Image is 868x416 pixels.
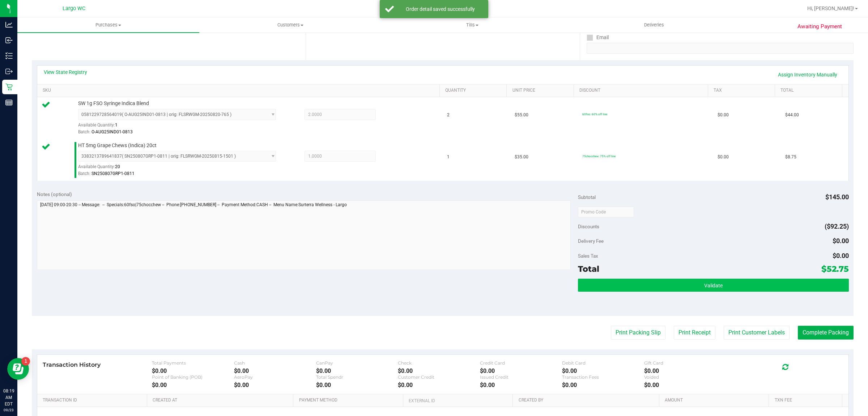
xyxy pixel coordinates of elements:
div: $0.00 [480,367,562,374]
a: Unit Price [512,88,571,93]
inline-svg: Inbound [5,37,13,44]
button: Print Packing Slip [611,326,665,340]
a: Discount [579,88,705,93]
input: Promo Code [578,207,634,217]
div: Total Spendr [316,374,398,380]
span: 75chocchew: 75% off line [582,154,616,158]
div: Cash [234,360,316,366]
iframe: Resource center unread badge [21,357,30,366]
span: Awaiting Payment [797,22,842,31]
span: Sales Tax [578,253,598,259]
div: Credit Card [480,360,562,366]
span: Batch: [78,171,90,176]
div: $0.00 [480,382,562,388]
button: Print Customer Labels [724,326,790,340]
a: Tax [714,88,772,93]
a: Created At [153,398,290,403]
p: 08:19 AM EDT [3,388,14,407]
iframe: Resource center [7,358,29,380]
div: Order detail saved successfully [398,5,483,13]
div: $0.00 [152,382,234,388]
a: Deliveries [563,17,745,33]
div: $0.00 [398,367,480,374]
button: Complete Packing [798,326,854,340]
div: $0.00 [644,382,726,388]
a: Tills [381,17,563,33]
span: Validate [704,283,723,288]
span: Discounts [578,220,599,233]
span: O-AUG25IND01-0813 [92,129,133,134]
span: Delivery Fee [578,238,604,244]
a: View State Registry [44,68,87,76]
a: Total [780,88,839,93]
div: $0.00 [398,382,480,388]
span: Total [578,264,599,274]
a: Amount [665,398,766,403]
div: Transaction Fees [562,374,644,380]
inline-svg: Outbound [5,68,13,75]
span: $0.00 [833,237,849,245]
button: Validate [578,279,848,292]
a: Transaction ID [43,398,144,403]
div: $0.00 [316,382,398,388]
span: Subtotal [578,194,596,200]
a: Txn Fee [775,398,839,403]
inline-svg: Inventory [5,52,13,59]
span: Tills [382,22,563,28]
div: $0.00 [562,367,644,374]
inline-svg: Reports [5,99,13,106]
div: Debit Card [562,360,644,366]
div: Total Payments [152,360,234,366]
span: $52.75 [821,264,849,274]
span: 60fso: 60% off line [582,112,607,116]
span: $0.00 [718,112,729,118]
span: $8.75 [785,154,796,161]
span: $0.00 [833,252,849,259]
span: Purchases [17,22,199,28]
span: 1 [447,154,450,161]
div: $0.00 [234,367,316,374]
span: Notes (optional) [37,191,72,197]
div: $0.00 [316,367,398,374]
span: 2 [447,112,450,118]
div: Issued Credit [480,374,562,380]
div: Voided [644,374,726,380]
a: Quantity [445,88,504,93]
span: $55.00 [515,112,528,118]
span: $145.00 [825,193,849,201]
span: Deliveries [634,22,674,28]
button: Print Receipt [674,326,715,340]
div: $0.00 [152,367,234,374]
a: Purchases [17,17,199,33]
span: $35.00 [515,154,528,161]
span: $44.00 [785,112,799,118]
span: 20 [115,164,120,169]
span: SW 1g FSO Syringe Indica Blend [78,100,149,107]
span: $0.00 [718,154,729,161]
inline-svg: Retail [5,83,13,91]
span: Batch: [78,129,90,134]
th: External ID [403,394,512,407]
span: SN250807GRP1-0811 [92,171,135,176]
div: $0.00 [644,367,726,374]
div: Point of Banking (POB) [152,374,234,380]
a: Payment Method [299,398,400,403]
div: Check [398,360,480,366]
a: Customers [199,17,381,33]
span: Hi, [PERSON_NAME]! [807,5,854,11]
a: SKU [43,88,437,93]
div: AeroPay [234,374,316,380]
div: Gift Card [644,360,726,366]
div: $0.00 [562,382,644,388]
div: Available Quantity: [78,162,286,176]
div: CanPay [316,360,398,366]
label: Email [587,32,609,43]
inline-svg: Analytics [5,21,13,28]
span: Largo WC [63,5,85,12]
div: Customer Credit [398,374,480,380]
span: HT 5mg Grape Chews (Indica) 20ct [78,142,157,149]
a: Assign Inventory Manually [773,68,842,81]
div: $0.00 [234,382,316,388]
p: 09/23 [3,407,14,413]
